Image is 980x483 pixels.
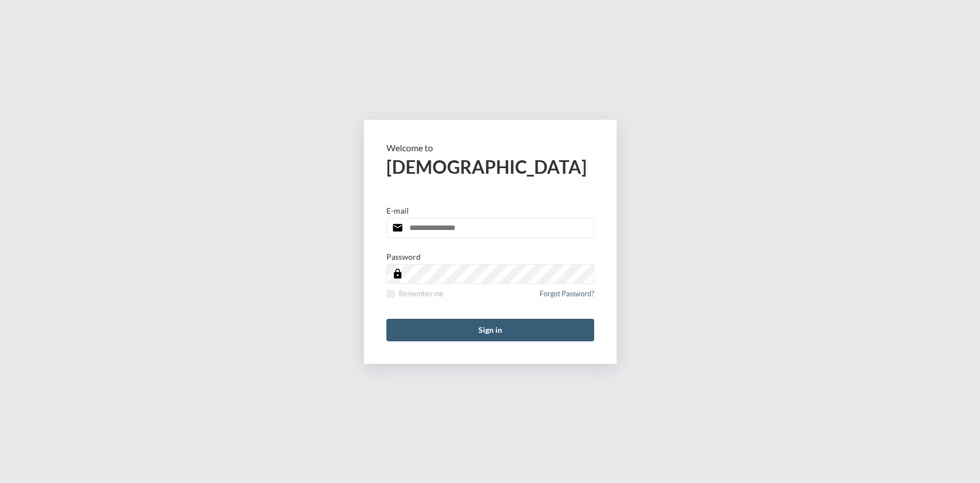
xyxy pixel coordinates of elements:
a: Forgot Password? [540,290,594,305]
h2: [DEMOGRAPHIC_DATA] [386,156,594,178]
button: Sign in [386,319,594,341]
p: Welcome to [386,142,594,153]
p: E-mail [386,206,409,215]
label: Remember me [386,290,444,298]
p: Password [386,252,421,261]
